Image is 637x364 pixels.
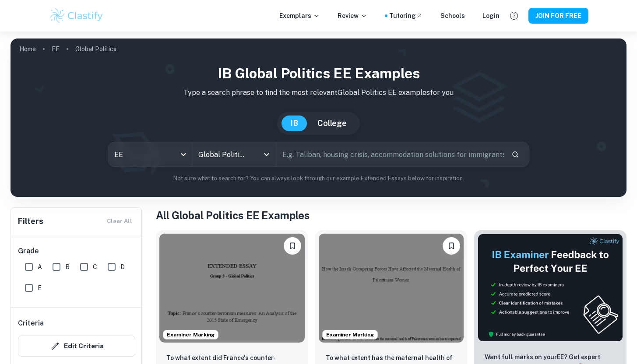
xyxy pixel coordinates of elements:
[279,11,320,21] p: Exemplars
[49,7,105,24] img: Clastify logo
[276,142,504,167] input: E.g. Taliban, housing crisis, accommodation solutions for immigrants...
[440,11,465,21] a: Schools
[108,142,192,167] div: EE
[38,283,42,293] span: E
[18,336,135,357] button: Edit Criteria
[120,262,125,272] span: D
[18,215,43,227] h6: Filters
[18,63,619,84] h1: IB Global Politics EE examples
[507,8,521,23] button: Help and Feedback
[319,234,464,343] img: Global Politics EE example thumbnail: To what extent has the maternal health o
[323,331,377,339] span: Examiner Marking
[18,87,619,98] p: Type a search phrase to find the most relevant Global Politics EE examples for you
[18,174,619,183] p: Not sure what to search for? You can always look through our example Extended Essays below for in...
[156,207,626,223] h1: All Global Politics EE Examples
[443,237,460,255] button: Please log in to bookmark exemplars
[18,246,135,256] h6: Grade
[482,11,500,21] a: Login
[19,43,36,55] a: Home
[159,234,305,343] img: Global Politics EE example thumbnail: To what extent did France's counter-terr
[284,237,301,255] button: Please log in to bookmark exemplars
[508,147,523,162] button: Search
[93,262,97,272] span: C
[389,11,423,21] a: Tutoring
[163,331,218,339] span: Examiner Marking
[75,44,116,54] p: Global Politics
[309,115,355,131] button: College
[52,43,60,55] a: EE
[38,262,42,272] span: A
[478,234,623,342] img: Thumbnail
[282,115,307,131] button: IB
[18,318,44,329] h6: Criteria
[528,8,588,24] button: JOIN FOR FREE
[65,262,70,272] span: B
[260,148,273,161] button: Open
[338,11,367,21] p: Review
[11,38,626,197] img: profile cover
